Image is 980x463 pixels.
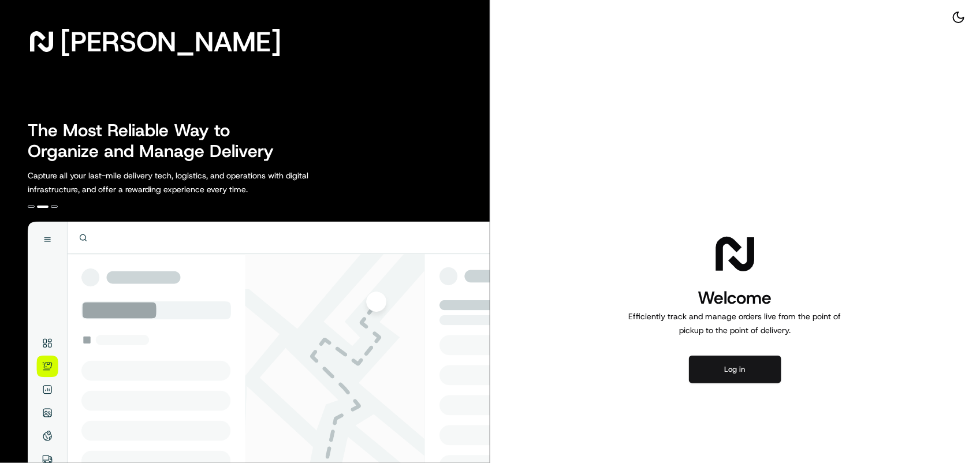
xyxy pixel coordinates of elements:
h2: The Most Reliable Way to Organize and Manage Delivery [28,120,286,162]
p: Efficiently track and manage orders live from the point of pickup to the point of delivery. [624,309,846,337]
span: [PERSON_NAME] [60,30,281,53]
button: Log in [689,356,781,383]
p: Capture all your last-mile delivery tech, logistics, and operations with digital infrastructure, ... [28,169,360,196]
h1: Welcome [624,286,846,309]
